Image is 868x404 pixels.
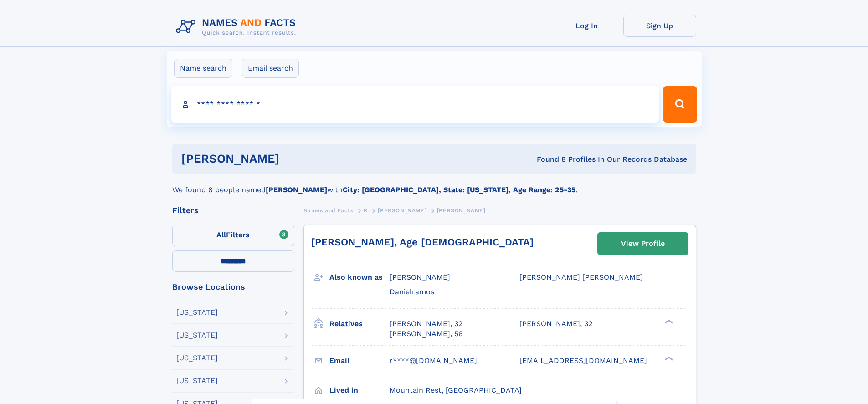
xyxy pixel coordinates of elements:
b: [PERSON_NAME] [266,185,327,194]
div: [US_STATE] [176,309,218,316]
span: Danielramos [390,287,434,296]
a: Names and Facts [303,205,354,216]
h3: Relatives [329,316,390,332]
a: Log In [550,15,623,37]
div: ❯ [663,355,673,361]
div: We found 8 people named with . [172,174,696,195]
div: [US_STATE] [176,332,218,339]
span: [PERSON_NAME] [378,207,426,214]
a: Sign Up [623,15,696,37]
a: R [364,205,368,216]
span: [PERSON_NAME] [437,207,486,214]
div: Found 8 Profiles In Our Records Database [408,154,687,164]
a: [PERSON_NAME] [378,205,426,216]
input: search input [171,86,659,123]
a: [PERSON_NAME], 32 [519,319,592,329]
span: Mountain Rest, [GEOGRAPHIC_DATA] [390,386,522,394]
div: View Profile [621,233,665,254]
h3: Also known as [329,270,390,285]
label: Email search [242,59,299,78]
img: Logo Names and Facts [172,15,303,39]
b: City: [GEOGRAPHIC_DATA], State: [US_STATE], Age Range: 25-35 [343,185,575,194]
a: [PERSON_NAME], Age [DEMOGRAPHIC_DATA] [311,236,534,248]
span: R [364,207,368,214]
button: Search Button [663,86,697,123]
div: Filters [172,206,294,215]
h1: [PERSON_NAME] [181,153,408,164]
a: [PERSON_NAME], 56 [390,329,463,339]
a: [PERSON_NAME], 32 [390,319,462,329]
span: [PERSON_NAME] [390,273,450,281]
h3: Lived in [329,383,390,398]
label: Name search [174,59,232,78]
div: ❯ [663,318,673,324]
label: Filters [172,225,294,246]
div: [US_STATE] [176,377,218,384]
div: [US_STATE] [176,354,218,362]
div: Browse Locations [172,283,294,291]
span: All [216,230,226,239]
h3: Email [329,353,390,368]
a: View Profile [598,233,688,255]
span: [PERSON_NAME] [PERSON_NAME] [519,273,643,281]
span: [EMAIL_ADDRESS][DOMAIN_NAME] [519,356,647,365]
